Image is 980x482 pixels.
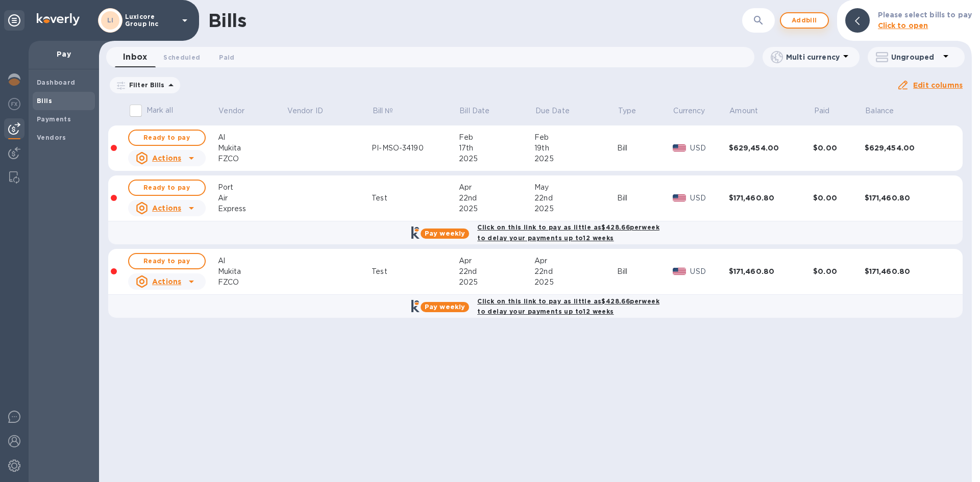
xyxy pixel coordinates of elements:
[218,256,287,266] div: Al
[128,180,206,196] button: Ready to pay
[813,266,865,276] div: $0.00
[137,182,197,194] span: Ready to pay
[477,223,659,242] b: Click on this link to pay as little as $428.66 per week to delay your payments up to 12 weeks
[218,106,258,116] span: Vendor
[729,266,814,276] div: $171,460.80
[673,268,687,275] img: USD
[218,266,287,277] div: Mukita
[534,154,617,164] div: 2025
[477,297,659,316] b: Click on this link to pay as little as $428.66 per week to delay your payments up to 12 weeks
[534,193,617,204] div: 22nd
[4,10,24,31] div: Unpin categories
[219,52,234,63] span: Paid
[37,79,76,86] b: Dashboard
[789,14,820,27] span: Add bill
[37,49,91,59] p: Pay
[218,143,287,154] div: Mukita
[690,193,728,204] p: USD
[459,204,535,214] div: 2025
[534,204,617,214] div: 2025
[865,143,949,153] div: $629,454.00
[459,106,489,116] p: Bill Date
[534,182,617,193] div: May
[534,277,617,288] div: 2025
[218,193,287,204] div: Air
[878,11,972,19] b: Please select bills to pay
[107,16,114,24] b: LI
[372,266,458,277] div: Test
[617,143,673,154] div: Bill
[218,106,244,116] p: Vendor
[163,52,200,63] span: Scheduled
[690,143,728,154] p: USD
[673,144,687,151] img: USD
[618,106,650,116] span: Type
[690,266,728,277] p: USD
[459,154,535,164] div: 2025
[534,256,617,266] div: Apr
[618,106,636,116] p: Type
[218,277,287,288] div: FZCO
[152,154,181,162] u: Actions
[425,303,465,311] b: Pay weekly
[780,12,829,29] button: Addbill
[128,130,206,146] button: Ready to pay
[535,106,583,116] span: Due Date
[813,193,865,203] div: $0.00
[891,52,940,62] p: Ungrouped
[373,106,407,116] span: Bill №
[534,143,617,154] div: 19th
[152,277,181,286] u: Actions
[459,277,535,288] div: 2025
[37,134,66,141] b: Vendors
[459,193,535,204] div: 22nd
[152,204,181,212] u: Actions
[125,13,176,28] p: Luxicore Group Inc
[146,105,173,116] p: Mark all
[878,21,928,30] b: Click to open
[673,106,705,116] p: Currency
[535,106,570,116] p: Due Date
[459,143,535,154] div: 17th
[425,230,465,237] b: Pay weekly
[729,143,814,153] div: $629,454.00
[814,106,830,116] p: Paid
[459,182,535,193] div: Apr
[459,266,535,277] div: 22nd
[786,52,840,62] p: Multi currency
[37,97,52,105] b: Bills
[813,143,865,153] div: $0.00
[128,253,206,269] button: Ready to pay
[218,154,287,164] div: FZCO
[218,204,287,214] div: Express
[673,194,687,201] img: USD
[287,106,336,116] span: Vendor ID
[865,193,949,203] div: $171,460.80
[814,106,843,116] span: Paid
[459,106,503,116] span: Bill Date
[865,106,894,116] p: Balance
[208,10,246,31] h1: Bills
[137,255,197,267] span: Ready to pay
[729,106,771,116] span: Amount
[729,106,758,116] p: Amount
[8,98,20,110] img: Foreign exchange
[459,132,535,143] div: Feb
[37,13,80,26] img: Logo
[534,132,617,143] div: Feb
[218,132,287,143] div: Al
[123,50,147,64] span: Inbox
[372,193,458,204] div: Test
[218,182,287,193] div: Port
[37,115,71,123] b: Payments
[125,81,165,89] p: Filter Bills
[865,266,949,276] div: $171,460.80
[287,106,323,116] p: Vendor ID
[534,266,617,277] div: 22nd
[729,193,814,203] div: $171,460.80
[617,266,673,277] div: Bill
[865,106,907,116] span: Balance
[617,193,673,204] div: Bill
[372,143,458,154] div: PI-MSO-34190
